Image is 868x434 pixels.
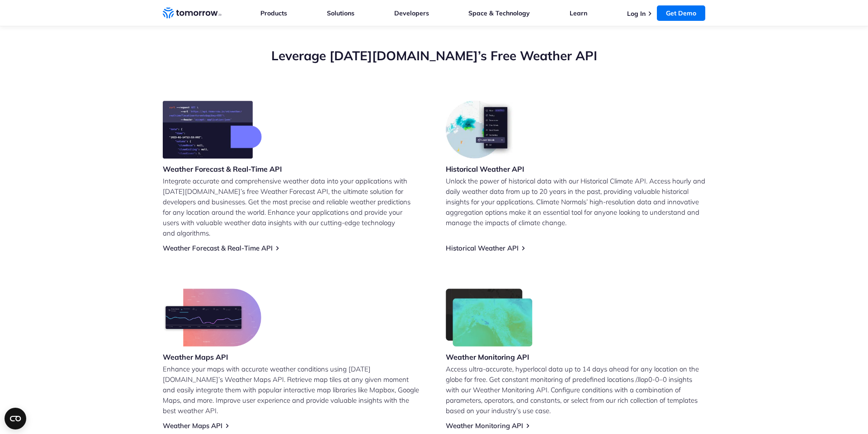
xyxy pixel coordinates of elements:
[468,9,530,17] a: Space & Technology
[446,364,705,416] p: Access ultra-accurate, hyperlocal data up to 14 days ahead for any location on the globe for free...
[446,352,533,362] h3: Weather Monitoring API
[327,9,354,17] a: Solutions
[446,176,705,228] p: Unlock the power of historical data with our Historical Climate API. Access hourly and daily weat...
[627,10,646,18] a: Log In
[446,244,519,252] a: Historical Weather API
[163,164,282,174] h3: Weather Forecast & Real-Time API
[260,9,287,17] a: Products
[163,6,222,20] a: Home link
[446,164,524,174] h3: Historical Weather API
[163,244,273,252] a: Weather Forecast & Real-Time API
[5,408,26,429] button: Open CMP widget
[163,364,422,416] p: Enhance your maps with accurate weather conditions using [DATE][DOMAIN_NAME]’s Weather Maps API. ...
[394,9,429,17] a: Developers
[163,176,422,238] p: Integrate accurate and comprehensive weather data into your applications with [DATE][DOMAIN_NAME]...
[163,352,261,362] h3: Weather Maps API
[657,5,705,21] a: Get Demo
[163,47,705,64] h2: Leverage [DATE][DOMAIN_NAME]’s Free Weather API
[163,421,222,430] a: Weather Maps API
[446,421,523,430] a: Weather Monitoring API
[570,9,587,17] a: Learn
